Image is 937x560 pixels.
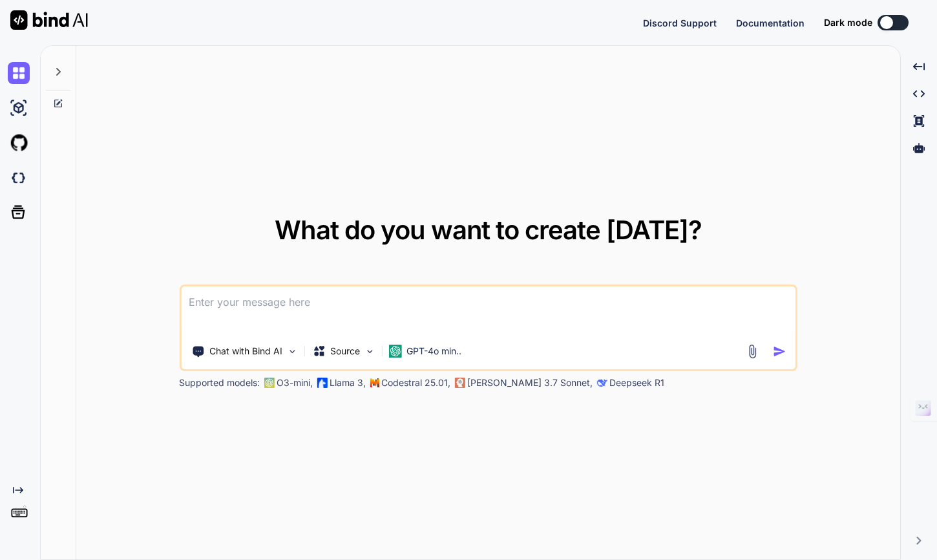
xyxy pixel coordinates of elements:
[824,16,872,29] span: Dark mode
[179,376,260,389] p: Supported models:
[8,132,30,154] img: githubLight
[454,378,465,388] img: claude
[364,346,375,357] img: Pick Models
[277,376,313,389] p: O3-mini,
[330,345,360,358] p: Source
[596,378,607,388] img: claude
[467,376,593,389] p: [PERSON_NAME] 3.7 Sonnet,
[370,378,379,387] img: Mistral-AI
[643,16,717,30] button: Discord Support
[209,345,282,358] p: Chat with Bind AI
[317,378,327,388] img: Llama2
[286,346,297,357] img: Pick Tools
[643,17,717,28] span: Discord Support
[773,345,786,358] img: icon
[745,344,760,359] img: attachment
[609,376,664,389] p: Deepseek R1
[275,214,702,246] span: What do you want to create [DATE]?
[8,97,30,119] img: ai-studio
[330,376,366,389] p: Llama 3,
[264,378,274,388] img: GPT-4
[8,167,30,189] img: darkCloudIdeIcon
[381,376,450,389] p: Codestral 25.01,
[736,16,805,30] button: Documentation
[736,17,805,28] span: Documentation
[8,62,30,84] img: chat
[10,10,88,30] img: Bind AI
[406,345,461,358] p: GPT-4o min..
[388,345,401,358] img: GPT-4o mini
